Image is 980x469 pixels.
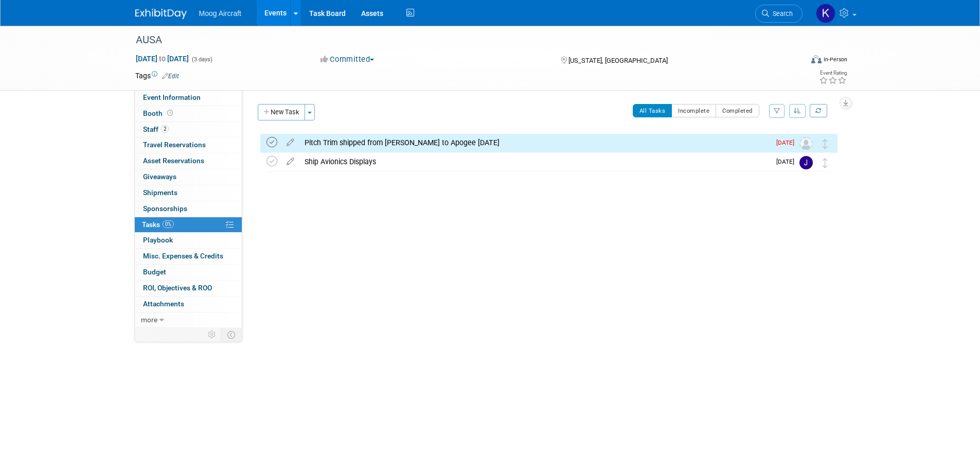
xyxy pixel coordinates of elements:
span: [US_STATE], [GEOGRAPHIC_DATA] [568,57,668,64]
img: Unassigned [799,137,813,150]
a: Staff2 [135,122,242,137]
a: Playbook [135,233,242,248]
a: edit [281,157,299,166]
span: Booth not reserved yet [165,109,175,117]
span: Search [769,10,793,18]
div: Ship Avionics Displays [299,153,770,170]
span: Event Information [143,93,201,101]
span: Playbook [143,236,173,244]
a: edit [281,138,299,147]
span: Staff [143,125,169,133]
a: Event Information [135,90,242,106]
span: Sponsorships [143,204,187,213]
a: Tasks0% [135,217,242,233]
span: Giveaways [143,172,176,181]
div: AUSA [132,31,787,49]
img: ExhibitDay [135,9,187,19]
a: Sponsorships [135,201,242,217]
a: more [135,312,242,328]
a: Booth [135,106,242,121]
span: more [141,316,157,324]
span: Tasks [142,220,174,229]
div: Event Rating [819,71,847,76]
span: Moog Aircraft [199,9,241,18]
span: [DATE] [776,158,799,165]
span: 0% [163,220,174,228]
span: (3 days) [191,56,212,63]
span: ROI, Objectives & ROO [143,284,212,292]
td: Personalize Event Tab Strip [203,328,221,341]
a: Giveaways [135,169,242,185]
i: Move task [823,139,828,149]
span: Attachments [143,300,184,308]
button: New Task [258,104,305,120]
span: [DATE] [776,139,799,146]
button: Completed [716,104,759,117]
button: Incomplete [671,104,716,117]
a: Edit [162,73,179,80]
span: Asset Reservations [143,157,204,165]
a: Search [755,5,803,23]
span: Travel Reservations [143,141,206,149]
div: Event Format [742,54,848,69]
a: Misc. Expenses & Credits [135,249,242,264]
div: Pitch Trim shipped from [PERSON_NAME] to Apogee [DATE] [299,134,770,151]
span: to [157,55,167,63]
i: Move task [823,158,828,168]
a: Budget [135,265,242,280]
a: Asset Reservations [135,153,242,169]
span: Misc. Expenses & Credits [143,252,223,260]
span: Booth [143,109,175,117]
a: Attachments [135,297,242,312]
a: ROI, Objectives & ROO [135,281,242,296]
span: Shipments [143,188,177,197]
a: Travel Reservations [135,137,242,153]
span: [DATE] [DATE] [135,54,189,63]
img: Kelsey Blackley [816,4,835,23]
span: 2 [161,125,169,133]
a: Refresh [810,104,827,117]
button: All Tasks [633,104,672,117]
span: Budget [143,268,166,276]
td: Tags [135,71,179,81]
img: Josh Maday [799,156,813,169]
a: Shipments [135,185,242,201]
div: In-Person [823,56,847,63]
img: Format-Inperson.png [811,55,822,63]
button: Committed [317,54,378,65]
td: Toggle Event Tabs [221,328,242,341]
